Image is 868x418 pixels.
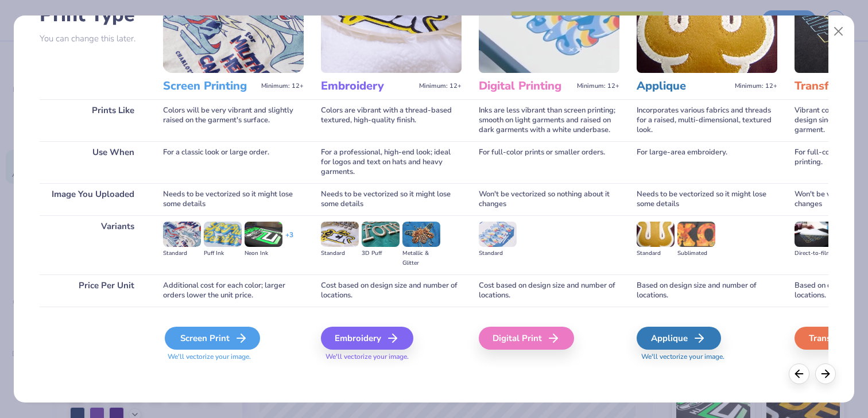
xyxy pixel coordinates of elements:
h3: Embroidery [321,79,414,94]
span: We'll vectorize your image. [321,352,462,362]
span: Minimum: 12+ [261,82,304,90]
div: Puff Ink [204,249,242,258]
div: Price Per Unit [40,274,146,307]
div: Standard [479,249,517,258]
img: Metallic & Glitter [402,222,440,247]
div: Based on design size and number of locations. [637,274,777,307]
div: Digital Print [479,327,574,350]
div: Use When [40,141,146,183]
div: Standard [637,249,675,258]
div: Needs to be vectorized so it might lose some details [163,183,304,215]
button: Close [828,21,850,42]
div: Variants [40,215,146,274]
img: Standard [321,222,359,247]
h3: Applique [637,79,730,94]
div: Cost based on design size and number of locations. [321,274,462,307]
h3: Digital Printing [479,79,572,94]
div: Applique [637,327,721,350]
img: 3D Puff [362,222,400,247]
div: Direct-to-film [795,249,832,258]
div: For full-color prints or smaller orders. [479,141,619,183]
div: 3D Puff [362,249,400,258]
div: + 3 [285,230,293,250]
div: Inks are less vibrant than screen printing; smooth on light garments and raised on dark garments ... [479,99,619,141]
img: Standard [163,222,201,247]
span: Minimum: 12+ [577,82,619,90]
div: For a classic look or large order. [163,141,304,183]
div: Won't be vectorized so nothing about it changes [479,183,619,215]
img: Direct-to-film [795,222,832,247]
div: Image You Uploaded [40,183,146,215]
div: Incorporates various fabrics and threads for a raised, multi-dimensional, textured look. [637,99,777,141]
div: Colors will be very vibrant and slightly raised on the garment's surface. [163,99,304,141]
span: We'll vectorize your image. [163,352,304,362]
div: Standard [163,249,201,258]
div: Additional cost for each color; larger orders lower the unit price. [163,274,304,307]
div: Needs to be vectorized so it might lose some details [637,183,777,215]
h3: Screen Printing [163,79,257,94]
img: Standard [479,222,517,247]
div: Prints Like [40,99,146,141]
div: Needs to be vectorized so it might lose some details [321,183,462,215]
img: Puff Ink [204,222,242,247]
div: For a professional, high-end look; ideal for logos and text on hats and heavy garments. [321,141,462,183]
p: You can change this later. [40,34,146,44]
div: Embroidery [321,327,413,350]
span: We'll vectorize your image. [637,352,777,362]
img: Sublimated [677,222,715,247]
img: Neon Ink [245,222,282,247]
div: Screen Print [165,327,260,350]
span: Minimum: 12+ [419,82,462,90]
img: Standard [637,222,675,247]
div: Standard [321,249,359,258]
div: Cost based on design size and number of locations. [479,274,619,307]
span: Minimum: 12+ [735,82,777,90]
div: Neon Ink [245,249,282,258]
div: Sublimated [677,249,715,258]
div: Metallic & Glitter [402,249,440,268]
div: Colors are vibrant with a thread-based textured, high-quality finish. [321,99,462,141]
div: For large-area embroidery. [637,141,777,183]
